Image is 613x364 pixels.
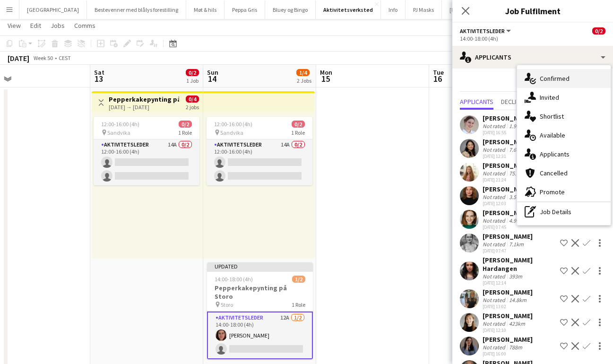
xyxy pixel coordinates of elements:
[178,129,192,136] span: 1 Role
[207,262,313,270] div: Updated
[442,0,498,19] button: [PERSON_NAME]
[460,27,512,35] button: Aktivitetsleder
[220,129,243,136] span: Sandvika
[291,129,305,136] span: 1 Role
[59,54,71,61] div: CEST
[592,27,605,35] span: 0/2
[483,320,507,327] div: Not rated
[224,0,265,19] button: Peppa Gris
[207,139,312,185] app-card-role: Aktivitetsleder14A0/212:00-16:00 (4h)
[483,185,533,193] div: [PERSON_NAME]
[186,0,224,19] button: Møt & hils
[215,276,253,283] span: 14:00-18:00 (4h)
[483,161,533,170] div: [PERSON_NAME]
[4,19,25,32] a: View
[186,103,199,111] div: 2 jobs
[483,288,533,296] div: [PERSON_NAME]
[483,193,507,200] div: Not rated
[507,217,526,224] div: 4.9km
[94,68,104,77] span: Sat
[406,0,442,19] button: PJ Masks
[540,74,570,83] span: Confirmed
[483,327,533,333] div: [DATE] 12:10
[483,351,533,357] div: [DATE] 16:00
[292,276,305,283] span: 1/2
[452,46,613,69] div: Applicants
[320,68,332,77] span: Mon
[483,303,533,310] div: [DATE] 13:02
[31,54,55,61] span: Week 50
[460,27,505,35] span: Aktivitetsleder
[94,139,199,185] app-card-role: Aktivitetsleder14A0/212:00-16:00 (4h)
[109,95,179,104] h3: Pepperkakepynting på [STREET_ADDRESS]. og 14. desember
[297,77,311,84] div: 2 Jobs
[483,344,507,351] div: Not rated
[19,0,87,19] button: [GEOGRAPHIC_DATA]
[433,68,444,77] span: Tue
[30,21,41,30] span: Edit
[483,177,533,183] div: [DATE] 21:24
[540,93,559,102] span: Invited
[483,217,507,224] div: Not rated
[109,104,179,111] div: [DATE] → [DATE]
[186,95,199,103] span: 0/4
[501,98,527,105] span: Declined
[460,35,605,42] div: 14:00-18:00 (4h)
[507,320,527,327] div: 423km
[483,280,556,286] div: [DATE] 12:14
[507,122,526,130] div: 1.9km
[74,21,95,30] span: Comms
[540,169,568,177] span: Cancelled
[507,241,526,248] div: 7.1km
[221,301,233,308] span: Storo
[483,138,533,146] div: [PERSON_NAME]
[483,114,533,122] div: [PERSON_NAME]
[483,241,507,248] div: Not rated
[101,121,139,128] span: 12:00-16:00 (4h)
[179,121,192,128] span: 0/2
[507,344,524,351] div: 788m
[483,130,533,136] div: [DATE] 16:55
[207,262,313,359] app-job-card: Updated14:00-18:00 (4h)1/2Pepperkakepynting på Storo Storo1 RoleAktivitetsleder12A1/214:00-18:00 ...
[507,273,524,280] div: 393m
[507,146,526,153] div: 7.6km
[51,21,65,30] span: Jobs
[507,296,528,303] div: 14.8km
[214,121,252,128] span: 12:00-16:00 (4h)
[26,19,45,32] a: Edit
[432,73,444,84] span: 16
[483,122,507,130] div: Not rated
[483,208,533,217] div: [PERSON_NAME]
[207,117,312,185] app-job-card: 12:00-16:00 (4h)0/2 Sandvika1 RoleAktivitetsleder14A0/212:00-16:00 (4h)
[540,112,564,121] span: Shortlist
[517,202,611,221] div: Job Details
[70,19,99,32] a: Comms
[87,0,186,19] button: Bestevenner med blålys forestilling
[483,170,507,177] div: Not rated
[452,5,613,17] h3: Job Fulfilment
[8,53,29,63] div: [DATE]
[483,248,533,254] div: [DATE] 07:47
[540,131,565,139] span: Available
[507,193,526,200] div: 3.5km
[319,73,332,84] span: 15
[460,98,493,105] span: Applicants
[186,69,199,76] span: 0/2
[207,68,218,77] span: Sun
[483,146,507,153] div: Not rated
[93,73,104,84] span: 13
[47,19,69,32] a: Jobs
[540,188,565,196] span: Promote
[483,153,533,159] div: [DATE] 12:31
[483,200,533,207] div: [DATE] 12:03
[483,273,507,280] div: Not rated
[265,0,316,19] button: Bluey og Bingo
[483,335,533,344] div: [PERSON_NAME]
[292,121,305,128] span: 0/2
[483,232,533,241] div: [PERSON_NAME]
[483,296,507,303] div: Not rated
[107,129,130,136] span: Sandvika
[94,117,199,185] app-job-card: 12:00-16:00 (4h)0/2 Sandvika1 RoleAktivitetsleder14A0/212:00-16:00 (4h)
